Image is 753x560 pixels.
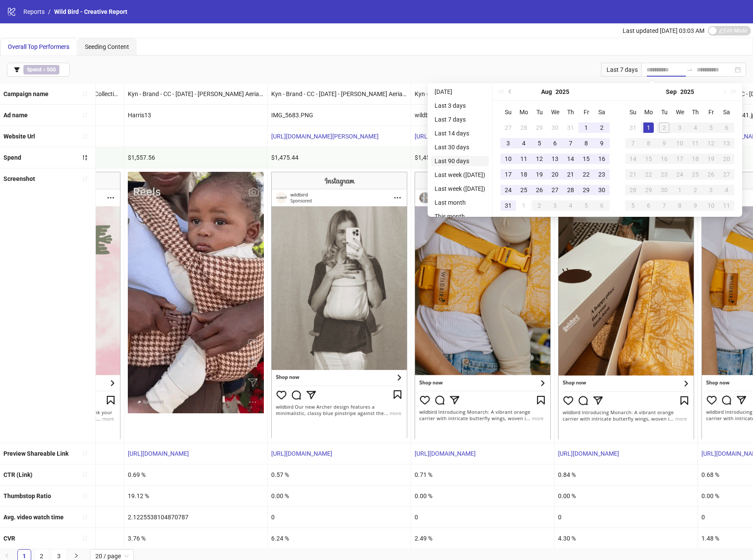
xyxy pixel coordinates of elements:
[690,185,701,195] div: 2
[703,104,719,120] th: Fr
[3,514,64,521] b: Avg. video watch time
[128,450,189,457] a: [URL][DOMAIN_NAME]
[532,135,547,151] td: 2025-08-05
[3,112,28,119] b: Ad name
[656,120,672,135] td: 2025-09-02
[672,104,688,120] th: We
[688,120,703,135] td: 2025-09-04
[565,200,576,211] div: 4
[500,151,516,167] td: 2025-08-10
[503,200,513,211] div: 31
[268,507,411,528] div: 0
[534,122,545,133] div: 29
[721,200,732,211] div: 11
[659,200,669,211] div: 7
[675,200,685,211] div: 8
[74,553,79,558] span: right
[503,154,513,164] div: 10
[565,185,576,195] div: 28
[672,135,688,151] td: 2025-09-10
[565,169,576,180] div: 21
[555,507,698,528] div: 0
[555,528,698,549] div: 4.30 %
[719,182,734,198] td: 2025-10-04
[3,535,15,542] b: CVR
[565,154,576,164] div: 14
[3,492,51,499] b: Thumbstop Ratio
[415,172,551,439] img: Screenshot 120222274310670655
[54,8,127,15] span: Wild Bird - Creative Report
[519,154,529,164] div: 11
[594,151,610,167] td: 2025-08-16
[581,138,591,148] div: 8
[82,176,88,182] span: sort-ascending
[703,182,719,198] td: 2025-10-03
[581,200,591,211] div: 5
[411,486,554,506] div: 0.00 %
[500,198,516,213] td: 2025-08-31
[688,104,703,120] th: Th
[82,471,88,477] span: sort-ascending
[124,528,267,549] div: 3.76 %
[719,120,734,135] td: 2025-09-06
[268,528,411,549] div: 6.24 %
[643,154,654,164] div: 15
[706,122,716,133] div: 5
[690,154,701,164] div: 18
[628,138,638,148] div: 7
[500,167,516,182] td: 2025-08-17
[581,185,591,195] div: 29
[565,138,576,148] div: 7
[690,169,701,180] div: 25
[578,120,594,135] td: 2025-08-01
[124,464,267,485] div: 0.69 %
[268,464,411,485] div: 0.57 %
[411,464,554,485] div: 0.71 %
[411,147,554,168] div: $1,451.94
[541,83,552,100] button: Choose a month
[594,167,610,182] td: 2025-08-23
[4,553,10,558] span: left
[124,507,267,528] div: 2.1225538104870787
[547,198,563,213] td: 2025-09-03
[643,138,654,148] div: 8
[643,122,654,133] div: 1
[686,66,693,73] span: to
[659,169,669,180] div: 23
[721,169,732,180] div: 27
[581,169,591,180] div: 22
[594,135,610,151] td: 2025-08-09
[703,198,719,213] td: 2025-10-10
[503,138,513,148] div: 3
[547,120,563,135] td: 2025-07-30
[534,169,545,180] div: 19
[628,122,638,133] div: 31
[597,138,607,148] div: 9
[7,63,70,77] button: Spend > 500
[268,486,411,506] div: 0.00 %
[594,120,610,135] td: 2025-08-02
[641,182,656,198] td: 2025-09-29
[706,200,716,211] div: 10
[500,135,516,151] td: 2025-08-03
[688,182,703,198] td: 2025-10-02
[625,151,641,167] td: 2025-09-14
[532,151,547,167] td: 2025-08-12
[431,197,489,208] li: Last month
[547,151,563,167] td: 2025-08-13
[3,471,32,478] b: CTR (Link)
[656,135,672,151] td: 2025-09-09
[625,198,641,213] td: 2025-10-05
[534,185,545,195] div: 26
[594,104,610,120] th: Sa
[721,185,732,195] div: 4
[271,172,407,438] img: Screenshot 120218144243870655
[415,450,476,457] a: [URL][DOMAIN_NAME]
[555,83,569,100] button: Choose a year
[656,104,672,120] th: Tu
[268,84,411,104] div: Kyn - Brand - CC - [DATE] - [PERSON_NAME] Aerial Carrier
[500,120,516,135] td: 2025-07-27
[411,507,554,528] div: 0
[3,90,49,97] b: Campaign name
[656,198,672,213] td: 2025-10-07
